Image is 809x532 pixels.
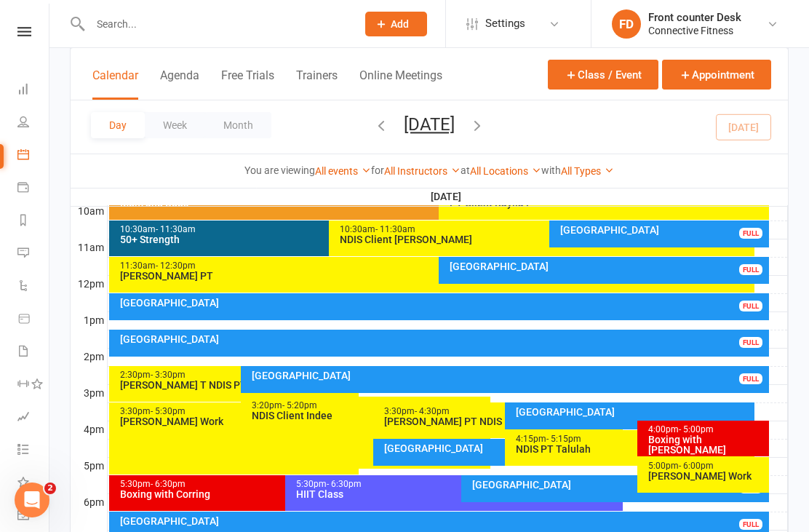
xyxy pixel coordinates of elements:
[359,68,442,100] button: Online Meetings
[17,74,50,107] a: Dashboard
[295,480,620,489] div: 5:30pm
[119,334,767,344] div: [GEOGRAPHIC_DATA]
[391,18,409,30] span: Add
[71,275,107,293] th: 12pm
[679,424,714,434] span: - 5:00pm
[91,112,145,138] button: Day
[71,493,107,512] th: 6pm
[375,224,415,234] span: - 11:30am
[151,406,186,416] span: - 5:30pm
[156,224,196,234] span: - 11:30am
[107,188,788,206] th: [DATE]
[648,11,741,24] div: Front counter Desk
[221,68,274,100] button: Free Trials
[647,461,767,471] div: 5:00pm
[404,114,455,135] button: [DATE]
[86,14,346,34] input: Search...
[160,68,199,100] button: Agenda
[662,60,771,90] button: Appointment
[383,443,620,453] div: [GEOGRAPHIC_DATA]
[383,407,620,416] div: 3:30pm
[315,165,371,177] a: All events
[151,370,186,380] span: - 3:30pm
[145,112,205,138] button: Week
[739,228,762,239] div: FULL
[156,261,196,271] span: - 12:30pm
[647,425,767,434] div: 4:00pm
[739,264,762,275] div: FULL
[339,234,752,245] div: NDIS Client [PERSON_NAME]
[17,205,50,238] a: Reports
[119,298,767,308] div: [GEOGRAPHIC_DATA]
[119,271,752,281] div: [PERSON_NAME] PT
[119,380,356,390] div: [PERSON_NAME] T NDIS PT
[559,225,767,235] div: [GEOGRAPHIC_DATA]
[365,12,427,36] button: Add
[71,457,107,475] th: 5pm
[515,434,752,444] div: 4:15pm
[739,519,762,530] div: FULL
[647,471,767,481] div: [PERSON_NAME] Work
[485,7,525,40] span: Settings
[17,107,50,140] a: People
[119,516,767,526] div: [GEOGRAPHIC_DATA]
[295,489,620,499] div: HIIT Class
[647,434,767,455] div: Boxing with [PERSON_NAME]
[648,24,741,37] div: Connective Fitness
[17,140,50,172] a: Calendar
[251,370,766,381] div: [GEOGRAPHIC_DATA]
[739,301,762,311] div: FULL
[244,164,315,176] strong: You are viewing
[515,444,752,454] div: NDIS PT Talulah
[679,461,714,471] span: - 6:00pm
[282,400,317,410] span: - 5:20pm
[71,311,107,330] th: 1pm
[612,9,641,39] div: FD
[119,407,356,416] div: 3:30pm
[17,172,50,205] a: Payments
[546,434,581,444] span: - 5:15pm
[119,234,532,245] div: 50+ Strength
[384,165,461,177] a: All Instructors
[561,165,614,177] a: All Types
[119,225,532,234] div: 10:30am
[15,483,49,517] iframe: Intercom live chat
[119,261,752,271] div: 11:30am
[548,60,658,90] button: Class / Event
[371,164,384,176] strong: for
[470,165,541,177] a: All Locations
[17,467,50,500] a: What's New
[71,384,107,402] th: 3pm
[449,261,766,271] div: [GEOGRAPHIC_DATA]
[44,483,56,494] span: 2
[383,416,620,426] div: [PERSON_NAME] PT NDIS
[461,164,470,176] strong: at
[296,68,338,100] button: Trainers
[251,401,487,410] div: 3:20pm
[251,410,487,421] div: NDIS Client Indee
[151,479,186,489] span: - 6:30pm
[739,337,762,348] div: FULL
[71,421,107,439] th: 4pm
[119,480,444,489] div: 5:30pm
[17,402,50,434] a: Assessments
[327,479,362,489] span: - 6:30pm
[71,202,107,221] th: 10am
[471,480,767,490] div: [GEOGRAPHIC_DATA]
[339,225,752,234] div: 10:30am
[119,489,444,499] div: Boxing with Corring
[205,112,271,138] button: Month
[71,239,107,257] th: 11am
[541,164,561,176] strong: with
[739,373,762,384] div: FULL
[515,407,752,417] div: [GEOGRAPHIC_DATA]
[17,303,50,336] a: Product Sales
[415,406,450,416] span: - 4:30pm
[119,370,356,380] div: 2:30pm
[92,68,138,100] button: Calendar
[71,348,107,366] th: 2pm
[119,416,356,426] div: [PERSON_NAME] Work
